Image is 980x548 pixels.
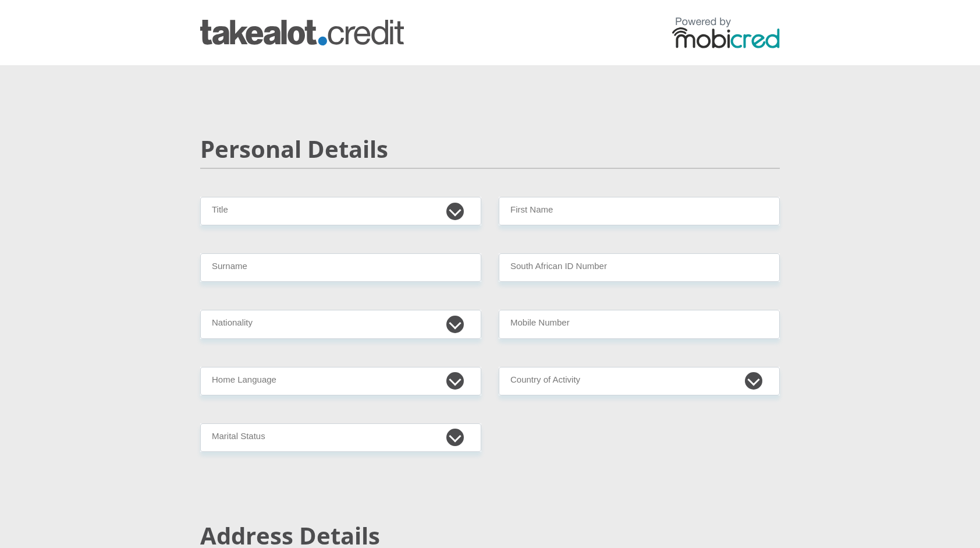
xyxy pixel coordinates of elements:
[200,135,780,163] h2: Personal Details
[200,20,404,45] img: takealot_credit logo
[499,310,780,338] input: Contact Number
[672,17,780,48] img: powered by mobicred logo
[200,253,481,282] input: Surname
[499,253,780,282] input: ID Number
[499,197,780,225] input: First Name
